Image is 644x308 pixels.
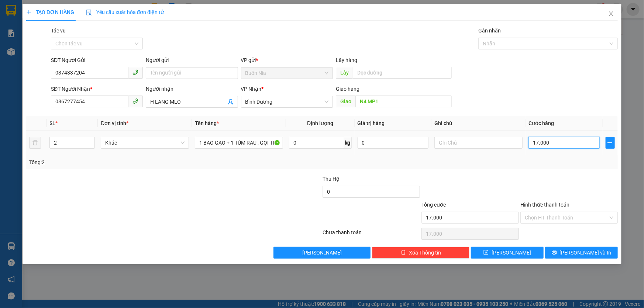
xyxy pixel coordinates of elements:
[245,68,328,79] span: Buôn Nia
[49,120,55,126] span: SL
[560,249,612,257] span: [PERSON_NAME] và In
[322,228,421,241] div: Chưa thanh toán
[409,249,441,257] span: Xóa Thông tin
[74,43,113,56] span: N4 MP2
[336,67,353,79] span: Lấy
[307,120,333,126] span: Định lượng
[6,24,58,34] div: 0981104529
[336,96,355,107] span: Giao
[520,202,569,208] label: Hình thức thanh toán
[6,6,58,15] div: Buôn Nia
[241,56,333,64] div: VP gửi
[146,56,238,64] div: Người gửi
[51,85,143,93] div: SĐT Người Nhận
[336,86,359,92] span: Giao hàng
[606,137,615,149] button: plus
[146,85,238,93] div: Người nhận
[195,137,283,149] input: VD: Bàn, Ghế
[552,250,557,256] span: printer
[101,120,128,126] span: Đơn vị tính
[86,10,92,15] img: icon
[528,120,554,126] span: Cước hàng
[63,33,115,43] div: 0968113041
[29,137,41,149] button: delete
[132,69,138,75] span: phone
[6,7,18,15] span: Gửi:
[483,250,489,256] span: save
[336,57,357,63] span: Lấy hàng
[63,24,115,33] div: BUBI
[601,4,621,24] button: Close
[63,6,115,24] div: Bình Dương
[355,96,452,107] input: Dọc đường
[353,67,452,79] input: Dọc đường
[358,137,429,149] input: 0
[132,98,138,104] span: phone
[606,140,614,146] span: plus
[51,28,66,34] label: Tác vụ
[195,120,219,126] span: Tên hàng
[492,249,531,257] span: [PERSON_NAME]
[421,202,446,208] span: Tổng cước
[228,99,234,105] span: user-add
[323,176,340,182] span: Thu Hộ
[545,247,618,259] button: printer[PERSON_NAME] và In
[608,11,614,17] span: close
[478,28,501,34] label: Gán nhãn
[245,96,328,107] span: Bình Dương
[86,9,164,15] span: Yêu cầu xuất hóa đơn điện tử
[105,137,185,148] span: Khác
[6,15,58,24] div: H RÚT
[434,137,523,149] input: Ghi Chú
[372,247,469,259] button: deleteXóa Thông tin
[63,7,81,15] span: Nhận:
[63,47,74,55] span: DĐ:
[26,10,31,15] span: plus
[26,9,74,15] span: TẠO ĐƠN HÀNG
[273,247,371,259] button: [PERSON_NAME]
[241,86,262,92] span: VP Nhận
[51,56,143,64] div: SĐT Người Gửi
[29,158,249,166] div: Tổng: 2
[401,250,406,256] span: delete
[344,137,352,149] span: kg
[358,120,385,126] span: Giá trị hàng
[471,247,544,259] button: save[PERSON_NAME]
[431,116,526,131] th: Ghi chú
[302,249,342,257] span: [PERSON_NAME]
